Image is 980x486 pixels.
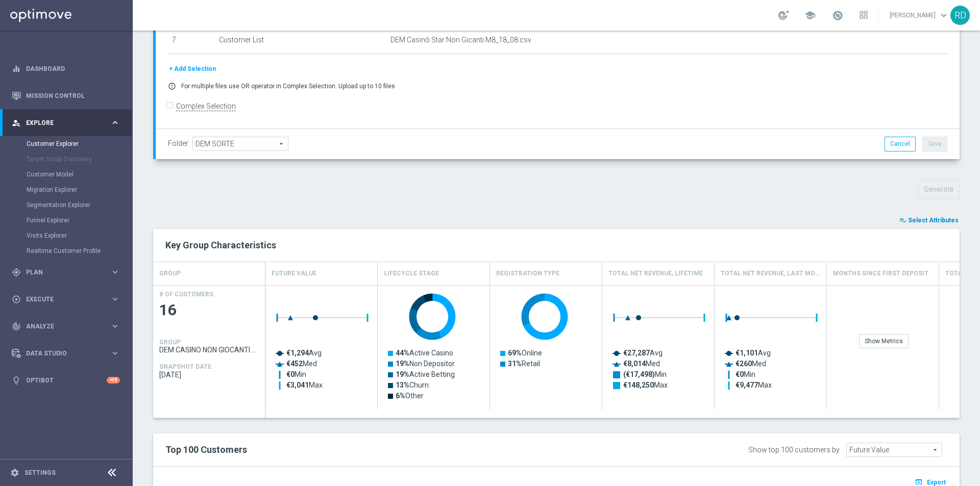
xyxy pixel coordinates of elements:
[176,101,236,111] label: Complex Selection
[938,10,949,21] span: keyboard_arrow_down
[26,323,110,329] span: Analyze
[899,217,906,224] i: playlist_add_check
[153,285,265,410] div: Press SPACE to select this row.
[736,381,758,389] tspan: €9,477
[748,446,840,454] div: Show top 100 customers by
[159,371,259,379] span: 2025-08-16
[27,243,132,259] div: Realtime Customer Profile
[165,239,947,251] h2: Key Group Characteristics
[27,186,106,194] a: Migration Explorer
[508,349,542,357] text: Online
[11,376,120,385] button: lightbulb Optibot +10
[950,6,970,25] div: RD
[396,392,424,400] text: Other
[286,381,309,389] tspan: €3,041
[11,322,120,330] button: track_changes Analyze keyboard_arrow_right
[159,265,181,283] h4: GROUP
[859,334,909,348] div: Show Metrics
[26,82,120,109] a: Mission Control
[11,295,120,303] button: play_circle_outline Execute keyboard_arrow_right
[110,348,120,358] i: keyboard_arrow_right
[396,370,409,378] tspan: 19%
[26,367,107,394] a: Optibot
[12,322,110,331] div: Analyze
[27,216,106,224] a: Funnel Explorer
[27,201,106,209] a: Segmentation Explorer
[159,346,259,354] span: DEM CASINO NON GIOCANTI M8_18_08
[286,360,303,368] tspan: €452
[159,291,213,298] h4: # OF CUSTOMERS
[918,180,960,199] button: Generate
[159,339,181,346] h4: GROUP
[889,8,950,23] a: [PERSON_NAME]keyboard_arrow_down
[12,322,21,331] i: track_changes
[623,370,655,379] tspan: (€17,498)
[12,295,110,304] div: Execute
[396,360,409,368] tspan: 19%
[26,350,110,356] span: Data Studio
[11,92,120,100] button: Mission Control
[27,167,132,182] div: Customer Model
[165,444,615,456] h2: Top 100 Customers
[885,137,916,151] button: Cancel
[898,215,960,226] button: playlist_add_check Select Attributes
[508,349,522,357] tspan: 69%
[736,370,744,378] tspan: €0
[390,36,531,44] span: DEM Casinò Star Non Gicanti M8_18_08.csv
[623,381,654,389] tspan: €148,250
[396,381,429,389] text: Churn
[159,363,211,370] h4: SNAPSHOT DATE
[736,370,755,378] text: Min
[168,139,188,148] label: Folder
[10,468,19,477] i: settings
[12,268,21,277] i: gps_fixed
[24,470,56,476] a: Settings
[12,349,110,358] div: Data Studio
[110,321,120,331] i: keyboard_arrow_right
[736,381,772,389] text: Max
[12,118,110,127] div: Explore
[27,228,132,243] div: Visits Explorer
[12,64,21,73] i: equalizer
[12,118,21,127] i: person_search
[736,349,758,357] tspan: €1,101
[27,232,106,240] a: Visits Explorer
[168,82,176,90] i: error_outline
[496,265,559,283] h4: Registration Type
[11,268,120,276] button: gps_fixed Plan keyboard_arrow_right
[286,381,323,389] text: Max
[736,349,771,357] text: Avg
[915,478,925,486] i: open_in_browser
[110,294,120,304] i: keyboard_arrow_right
[396,349,409,357] tspan: 44%
[27,247,106,255] a: Realtime Customer Profile
[396,370,455,378] text: Active Betting
[26,55,120,82] a: Dashboard
[927,479,946,486] span: Export
[623,370,667,379] text: Min
[12,268,110,277] div: Plan
[272,265,316,283] h4: Future Value
[27,213,132,228] div: Funnel Explorer
[286,370,306,378] text: Min
[11,349,120,357] button: Data Studio keyboard_arrow_right
[181,82,395,90] p: For multiple files use OR operator in Complex Selection. Upload up to 10 files
[215,29,386,54] td: Customer List
[26,269,110,275] span: Plan
[12,82,120,109] div: Mission Control
[12,295,21,304] i: play_circle_outline
[27,136,132,151] div: Customer Explorer
[11,65,120,73] button: equalizer Dashboard
[286,370,295,378] tspan: €0
[396,392,405,400] tspan: 6%
[27,197,132,213] div: Segmentation Explorer
[11,119,120,127] button: person_search Explore keyboard_arrow_right
[922,137,947,151] button: Save
[396,349,453,357] text: Active Casino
